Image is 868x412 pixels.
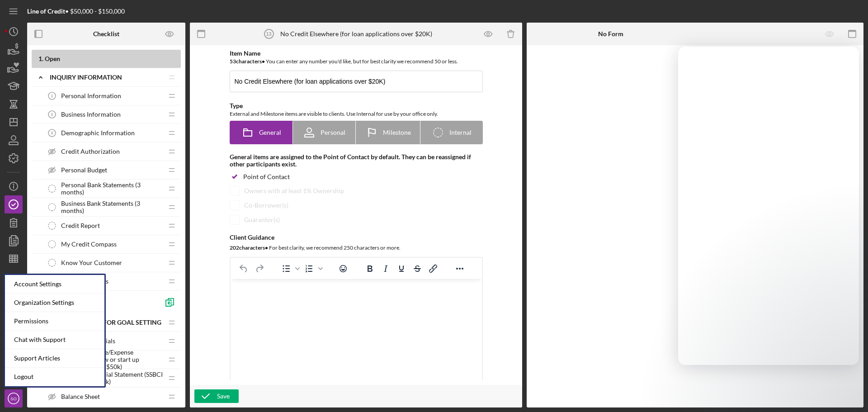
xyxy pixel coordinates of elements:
[230,244,268,251] b: 202 character s •
[230,50,483,57] div: Item Name
[50,319,163,326] div: Financial Docs for Goal Setting
[5,331,104,349] div: Chat with Support
[51,94,53,98] tspan: 1
[38,55,43,62] span: 1 .
[378,262,393,275] button: Italic
[243,173,290,180] div: Point of Contact
[230,102,483,109] div: Type
[230,58,265,65] b: 53 character s •
[302,262,324,275] div: Numbered list
[160,24,180,44] button: Preview as
[5,294,104,312] div: Organization Settings
[280,30,432,38] div: No Credit Elsewhere (for loan applications over $20K)
[678,47,859,365] iframe: Intercom live chat
[61,371,163,385] span: Personal Financial Statement (SSBCI and all over $50k)
[362,262,377,275] button: Bold
[5,389,23,407] button: SO
[230,234,483,241] div: Client Guidance
[231,279,482,380] iframe: Rich Text Area
[194,389,239,403] button: Save
[252,262,267,275] button: Redo
[5,368,104,386] a: Logout
[236,262,251,275] button: Undo
[27,7,65,15] b: Line of Credit
[5,312,104,331] div: Permissions
[259,129,281,136] span: General
[61,166,107,174] span: Personal Budget
[452,262,467,275] button: Reveal or hide additional toolbar items
[244,202,288,209] div: Co-Borrower(s)
[10,396,17,401] text: SO
[449,129,472,136] span: Internal
[61,148,120,155] span: Credit Authorization
[61,181,163,196] span: Personal Bank Statements (3 months)
[93,30,119,38] b: Checklist
[394,262,409,275] button: Underline
[230,109,483,118] div: External and Milestone items are visible to clients. Use Internal for use by your office only.
[45,55,60,62] span: Open
[50,74,163,81] div: INQUIRY INFORMATION
[321,129,345,136] span: Personal
[598,30,623,38] b: No Form
[51,131,53,135] tspan: 3
[837,372,859,394] iframe: Intercom live chat
[244,216,280,223] div: Guarantor(s)
[244,187,344,194] div: Owners with at least 1% Ownership
[61,200,163,214] span: Business Bank Statements (3 months)
[5,349,104,368] a: Support Articles
[335,262,351,275] button: Emojis
[266,31,271,37] tspan: 13
[61,92,121,99] span: Personal Information
[217,389,230,403] div: Save
[230,57,483,66] div: You can enter any number you'd like, but for best clarity we recommend 50 or less.
[61,393,100,400] span: Balance Sheet
[27,8,125,15] div: • $50,000 - $150,000
[61,349,163,370] span: 1 Year of Income/Expense Projections (new or start up businesses over $50k)
[61,259,122,266] span: Know Your Customer
[61,111,121,118] span: Business Information
[61,241,117,248] span: My Credit Compass
[383,129,411,136] span: Milestone
[278,262,301,275] div: Bullet list
[425,262,441,275] button: Insert/edit link
[230,243,483,252] div: For best clarity, we recommend 250 characters or more.
[5,275,104,294] div: Account Settings
[230,153,483,168] div: General items are assigned to the Point of Contact by default. They can be reassigned if other pa...
[410,262,425,275] button: Strikethrough
[61,129,135,137] span: Demographic Information
[61,222,100,229] span: Credit Report
[51,112,53,117] tspan: 2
